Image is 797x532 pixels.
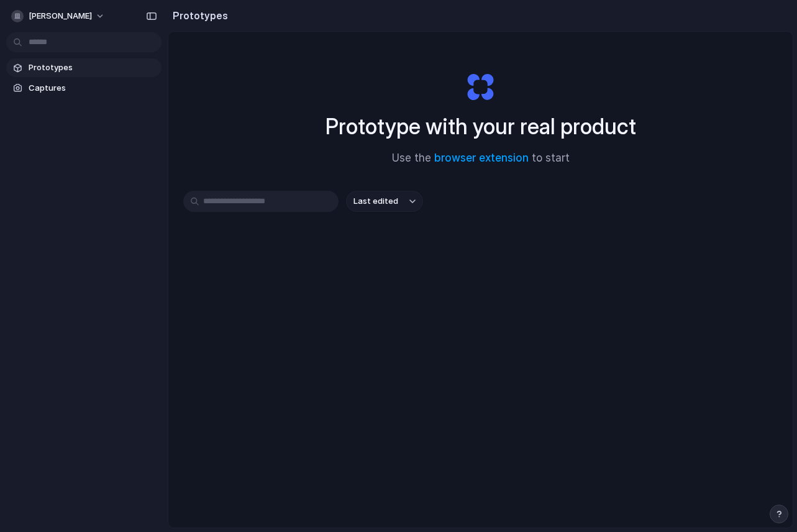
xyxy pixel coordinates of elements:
[6,6,111,26] button: [PERSON_NAME]
[168,8,228,23] h2: Prototypes
[29,10,92,22] span: [PERSON_NAME]
[326,110,636,143] h1: Prototype with your real product
[346,191,423,212] button: Last edited
[434,152,529,164] a: browser extension
[6,58,162,77] a: Prototypes
[353,195,398,208] span: Last edited
[392,150,570,167] span: Use the to start
[29,62,157,74] span: Prototypes
[29,82,157,94] span: Captures
[6,79,162,98] a: Captures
